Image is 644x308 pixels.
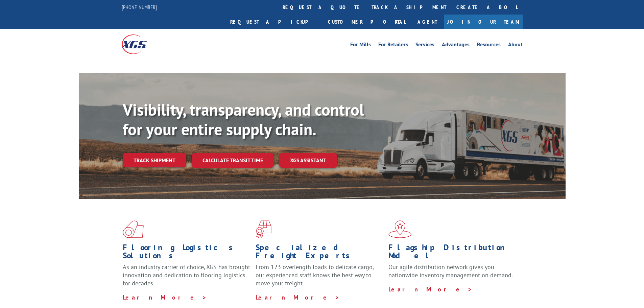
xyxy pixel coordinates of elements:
[411,15,444,29] a: Agent
[388,243,516,263] h1: Flagship Distribution Model
[442,42,470,49] a: Advantages
[123,263,250,287] span: As an industry carrier of choice, XGS has brought innovation and dedication to flooring logistics...
[350,42,371,49] a: For Mills
[508,42,523,49] a: About
[256,243,383,263] h1: Specialized Freight Experts
[192,153,274,168] a: Calculate transit time
[323,15,411,29] a: Customer Portal
[415,42,434,49] a: Services
[279,153,337,168] a: XGS ASSISTANT
[256,263,383,293] p: From 123 overlength loads to delicate cargo, our experienced staff knows the best way to move you...
[477,42,501,49] a: Resources
[122,4,157,10] a: [PHONE_NUMBER]
[388,263,513,279] span: Our agile distribution network gives you nationwide inventory management on demand.
[378,42,408,49] a: For Retailers
[123,293,207,301] a: Learn More >
[256,220,271,238] img: xgs-icon-focused-on-flooring-red
[444,15,523,29] a: Join Our Team
[388,220,412,238] img: xgs-icon-flagship-distribution-model-red
[123,220,144,238] img: xgs-icon-total-supply-chain-intelligence-red
[388,285,473,293] a: Learn More >
[225,15,323,29] a: Request a pickup
[123,243,251,263] h1: Flooring Logistics Solutions
[123,153,186,167] a: Track shipment
[256,293,340,301] a: Learn More >
[123,99,364,140] b: Visibility, transparency, and control for your entire supply chain.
